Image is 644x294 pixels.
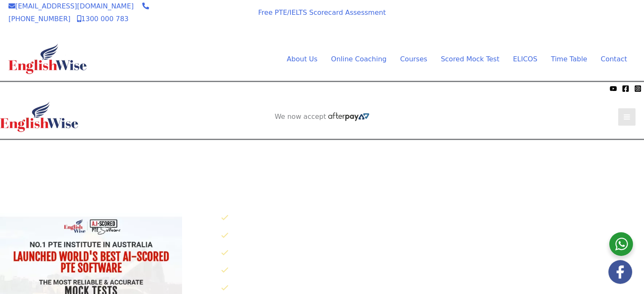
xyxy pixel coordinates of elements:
span: Courses [400,55,427,63]
a: AI SCORED PTE SOFTWARE REGISTER FOR FREE SOFTWARE TRIAL [496,11,627,28]
li: 125 Reading Practice Questions [221,264,644,278]
aside: Header Widget 1 [248,140,396,168]
a: About UsMenu Toggle [280,53,324,66]
li: 50 Writing Practice Questions [221,246,644,260]
a: [PHONE_NUMBER] [8,2,149,23]
span: ELICOS [513,55,537,63]
span: We now accept [275,113,326,121]
img: cropped-ew-logo [8,44,87,74]
span: We now accept [191,10,236,19]
span: Scored Mock Test [441,55,499,63]
a: Instagram [634,85,641,92]
a: Facebook [622,85,629,92]
a: [EMAIL_ADDRESS][DOMAIN_NAME] [8,2,134,10]
a: 1300 000 783 [77,15,129,23]
span: Contact [601,55,627,63]
span: Time Table [551,55,587,63]
nav: Site Navigation: Main Menu [266,53,627,66]
p: Click below to know why EnglishWise has worlds best AI scored PTE software [215,192,644,205]
aside: Header Widget 1 [487,5,636,32]
img: white-facebook.png [608,260,632,284]
li: 30X AI Scored Full Length Mock Tests [221,211,644,225]
a: ELICOS [506,53,544,66]
span: We now accept [4,84,49,93]
a: Time TableMenu Toggle [544,53,594,66]
span: About Us [287,55,317,63]
a: Contact [594,53,627,66]
a: YouTube [610,85,617,92]
aside: Header Widget 2 [271,113,374,121]
a: CoursesMenu Toggle [393,53,434,66]
span: Online Coaching [331,55,387,63]
a: Online CoachingMenu Toggle [324,53,393,66]
a: Scored Mock TestMenu Toggle [434,53,506,66]
a: Free PTE/IELTS Scorecard Assessment [258,8,386,16]
li: 250 Speaking Practice Questions [221,229,644,243]
img: Afterpay-Logo [202,20,225,25]
img: Afterpay-Logo [328,113,369,121]
a: AI SCORED PTE SOFTWARE REGISTER FOR FREE SOFTWARE TRIAL [257,147,388,164]
img: Afterpay-Logo [51,86,75,91]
